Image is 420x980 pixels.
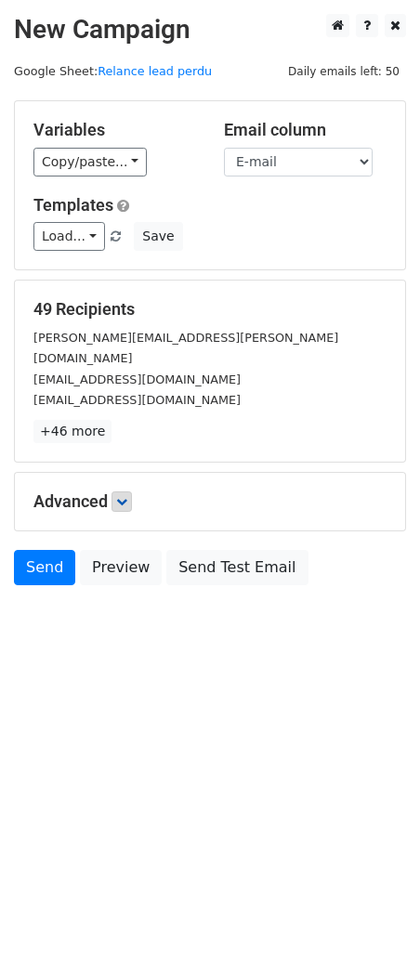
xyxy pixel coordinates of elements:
[282,64,406,78] a: Daily emails left: 50
[33,331,338,366] small: [PERSON_NAME][EMAIL_ADDRESS][PERSON_NAME][DOMAIN_NAME]
[134,222,182,251] button: Save
[33,420,112,443] a: +46 more
[33,393,241,407] small: [EMAIL_ADDRESS][DOMAIN_NAME]
[327,891,420,980] div: Widget de chat
[33,195,113,215] a: Templates
[224,120,387,140] h5: Email column
[80,550,162,585] a: Preview
[98,64,212,78] a: Relance lead perdu
[33,148,147,176] a: Copy/paste...
[33,222,105,251] a: Load...
[33,299,387,320] h5: 49 Recipients
[33,120,196,140] h5: Variables
[327,891,420,980] iframe: Chat Widget
[33,491,387,512] h5: Advanced
[14,550,75,585] a: Send
[33,372,241,386] small: [EMAIL_ADDRESS][DOMAIN_NAME]
[282,61,406,82] span: Daily emails left: 50
[14,14,406,46] h2: New Campaign
[14,64,212,78] small: Google Sheet:
[166,550,308,585] a: Send Test Email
